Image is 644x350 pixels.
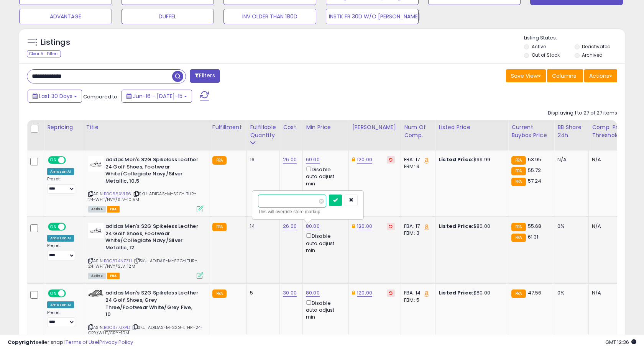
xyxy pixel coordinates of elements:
div: BB Share 24h. [557,123,585,139]
div: Amazon AI [47,235,74,242]
label: Active [532,43,546,50]
img: 41oOuZ-YA4L._SL40_.jpg [88,289,103,297]
a: 26.00 [283,222,297,230]
span: ON [49,157,58,164]
small: FBA [511,178,526,186]
small: FBA [212,156,227,165]
div: $99.99 [439,156,502,163]
b: Listed Price: [439,289,473,296]
a: B0C66XVLB6 [104,191,131,197]
label: Archived [582,52,603,58]
div: seller snap | | [8,339,133,346]
i: Revert to store-level Dynamic Max Price [389,158,393,162]
span: 61.31 [528,233,539,240]
div: FBM: 3 [404,163,429,170]
a: Privacy Policy [99,339,133,346]
div: [PERSON_NAME] [352,123,398,131]
span: 53.95 [528,156,542,163]
div: Displaying 1 to 27 of 27 items [548,110,617,117]
span: ON [49,224,58,230]
a: 80.00 [306,289,320,297]
a: 80.00 [306,222,320,230]
div: Listed Price [439,123,505,131]
a: 30.00 [283,289,297,297]
h5: Listings [41,37,70,48]
span: | SKU: ADIDAS-M-S2G-LTHR-24-WHT/NVY/SLV-10.5M [88,191,197,202]
div: Disable auto adjust min [306,299,343,321]
div: FBM: 3 [404,230,429,237]
button: Actions [584,69,617,82]
strong: Copyright [8,339,36,346]
button: Jun-16 - [DATE]-15 [122,90,192,103]
div: Fulfillable Quantity [250,123,276,139]
div: ASIN: [88,156,203,211]
span: | SKU: ADIDAS-M-S2G-LTHR-24-WHT/NVY/SLV-12M [88,258,197,269]
div: Comp. Price Threshold [592,123,631,139]
div: Min Price [306,123,345,131]
a: B0C677JXPD [104,324,130,331]
div: $80.00 [439,289,502,296]
div: Preset: [47,310,77,327]
a: Terms of Use [66,339,98,346]
small: FBA [212,289,227,298]
span: OFF [65,290,77,297]
span: Jun-16 - [DATE]-15 [133,92,182,100]
label: Out of Stock [532,52,560,58]
div: 16 [250,156,274,163]
b: adidas Men's S2G Spikeless Leather 24 Golf Shoes, Footwear White/Collegiate Navy/Silver Metallic,... [105,156,199,186]
div: This will override store markup [258,208,358,216]
div: N/A [592,223,629,230]
small: FBA [212,223,227,231]
div: FBA: 14 [404,289,429,296]
div: Repricing [47,123,80,131]
div: 14 [250,223,274,230]
span: All listings currently available for purchase on Amazon [88,206,106,213]
p: Listing States: [524,34,624,42]
a: B0C674NZZH [104,258,132,264]
div: N/A [592,156,629,163]
span: FBA [107,206,120,213]
button: ADVANTAGE [19,9,112,24]
div: Disable auto adjust min [306,232,343,254]
div: 0% [557,289,583,296]
div: Disable auto adjust min [306,165,343,187]
button: DUFFEL [122,9,214,24]
a: 26.00 [283,156,297,164]
div: Cost [283,123,299,131]
div: Preset: [47,177,77,194]
b: Listed Price: [439,222,473,230]
div: ASIN: [88,223,203,278]
a: 60.00 [306,156,320,164]
small: FBA [511,223,526,231]
button: INSTK FR 30D W/O [PERSON_NAME] [326,9,419,24]
div: FBA: 17 [404,156,429,163]
img: 31SoO1AenkL._SL40_.jpg [88,156,103,172]
span: Compared to: [83,93,118,100]
div: Amazon AI [47,168,74,175]
span: 55.72 [528,167,541,174]
button: Filters [190,69,220,83]
button: Last 30 Days [28,90,82,103]
div: Amazon AI [47,301,74,308]
img: 31SoO1AenkL._SL40_.jpg [88,223,103,238]
div: Fulfillment [212,123,243,131]
b: adidas Men's S2G Spikeless Leather 24 Golf Shoes, Footwear White/Collegiate Navy/Silver Metallic, 12 [105,223,199,253]
small: FBA [511,156,526,165]
div: Title [86,123,206,131]
div: FBA: 17 [404,223,429,230]
span: | SKU: ADIDAS-M-S2G-LTHR-24-GRY/WHT/GRY-10M [88,324,203,336]
span: Columns [552,72,576,80]
div: 0% [557,223,583,230]
small: FBA [511,167,526,175]
button: INV OLDER THAN 180D [223,9,316,24]
label: Deactivated [582,43,611,50]
span: Last 30 Days [39,92,72,100]
i: This overrides the store level Dynamic Max Price for this listing [352,157,355,162]
div: Preset: [47,243,77,260]
div: $80.00 [439,223,502,230]
span: ON [49,290,58,297]
button: Save View [506,69,546,82]
span: 55.68 [528,222,542,230]
b: Listed Price: [439,156,473,163]
a: 120.00 [357,289,372,297]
